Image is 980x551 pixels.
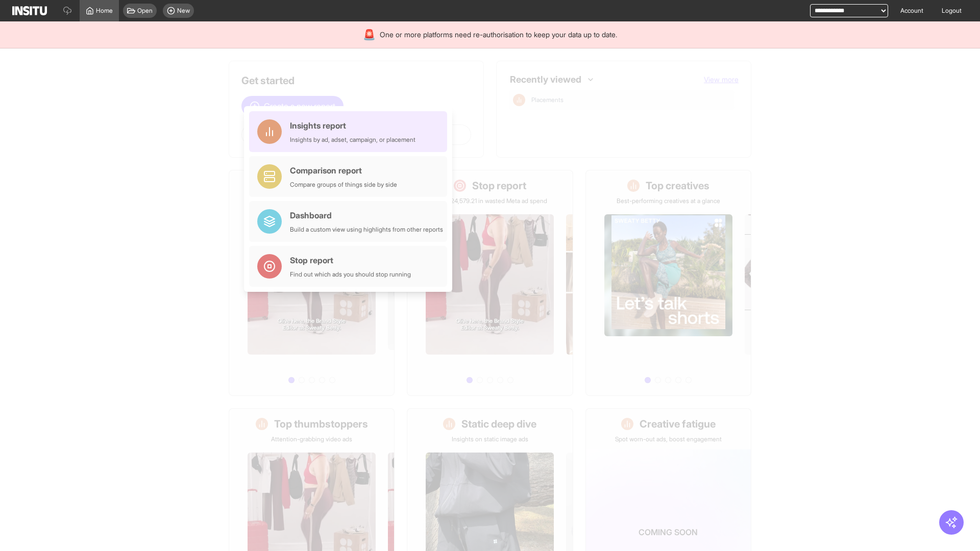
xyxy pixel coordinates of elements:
[290,164,397,177] div: Comparison report
[290,254,411,266] div: Stop report
[290,270,411,279] div: Find out which ads you should stop running
[177,7,190,15] span: New
[290,181,397,189] div: Compare groups of things side by side
[96,7,113,15] span: Home
[363,28,376,42] div: 🚨
[290,119,415,132] div: Insights report
[290,209,443,221] div: Dashboard
[290,136,415,144] div: Insights by ad, adset, campaign, or placement
[12,6,47,15] img: Logo
[290,226,443,234] div: Build a custom view using highlights from other reports
[380,30,617,40] span: One or more platforms need re-authorisation to keep your data up to date.
[137,7,153,15] span: Open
